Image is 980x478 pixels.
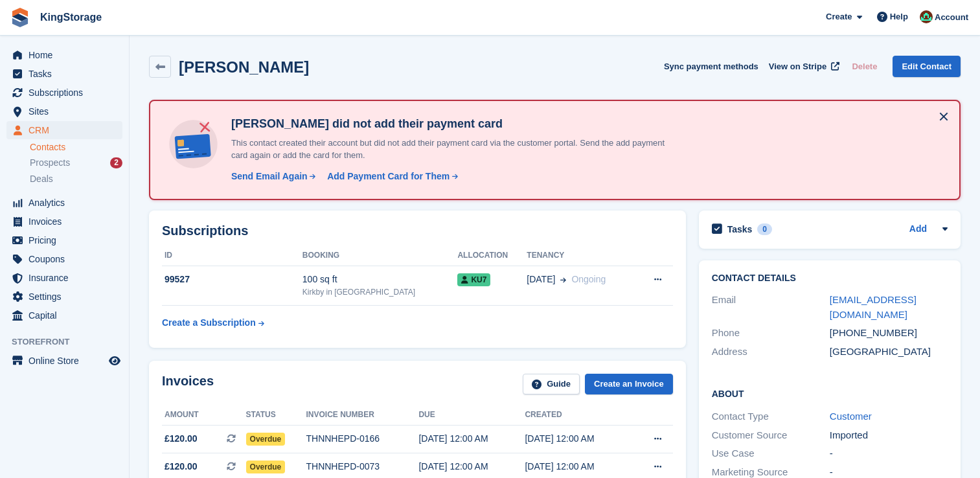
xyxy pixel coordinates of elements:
a: View on Stripe [764,56,842,77]
div: [DATE] 12:00 AM [418,460,525,473]
th: ID [162,245,302,266]
a: Customer [830,411,872,422]
a: Preview store [107,353,122,369]
div: 100 sq ft [302,273,458,286]
span: Overdue [246,461,286,473]
div: [PHONE_NUMBER] [830,326,948,341]
h4: [PERSON_NAME] did not add their payment card [226,117,679,131]
div: Use Case [712,446,830,461]
a: Add Payment Card for Them [322,170,459,183]
span: Insurance [28,269,106,287]
p: This contact created their account but did not add their payment card via the customer portal. Se... [226,137,679,162]
div: Customer Source [712,428,830,443]
h2: Subscriptions [162,223,673,238]
div: Imported [830,428,948,443]
img: no-card-linked-e7822e413c904bf8b177c4d89f31251c4716f9871600ec3ca5bfc59e148c83f4.svg [166,117,221,172]
h2: Tasks [727,223,753,235]
a: Create an Invoice [585,374,673,395]
div: - [830,446,948,461]
span: Capital [28,306,106,324]
img: John King [920,10,933,23]
div: Address [712,345,830,359]
div: Create a Subscription [162,316,256,330]
span: Online Store [28,352,106,370]
span: Storefront [12,336,129,348]
span: £120.00 [165,432,198,446]
div: [DATE] 12:00 AM [525,460,631,473]
a: Edit Contact [893,56,961,77]
a: Add [909,222,927,237]
a: menu [6,194,122,212]
th: Allocation [457,245,527,266]
div: Contact Type [712,409,830,424]
span: KU7 [457,273,490,286]
div: [DATE] 12:00 AM [418,432,525,446]
span: Ongoing [571,274,606,284]
a: Contacts [30,141,122,154]
span: View on Stripe [769,60,826,73]
a: KingStorage [35,6,107,28]
h2: Contact Details [712,273,948,284]
div: [GEOGRAPHIC_DATA] [830,345,948,359]
span: Subscriptions [28,84,106,102]
h2: [PERSON_NAME] [179,58,309,76]
span: Tasks [28,65,106,83]
div: THNNHEPD-0073 [306,460,418,473]
span: Create [826,10,852,23]
a: menu [6,352,122,370]
span: Deals [30,173,53,185]
th: Due [418,405,525,426]
th: Invoice number [306,405,418,426]
a: menu [6,121,122,139]
a: menu [6,269,122,287]
button: Delete [847,56,882,77]
th: Booking [302,245,458,266]
a: menu [6,102,122,120]
span: Help [890,10,908,23]
a: menu [6,288,122,306]
a: menu [6,250,122,268]
a: menu [6,231,122,249]
h2: About [712,387,948,400]
a: menu [6,84,122,102]
th: Created [525,405,631,426]
a: menu [6,46,122,64]
span: Overdue [246,433,286,446]
span: Sites [28,102,106,120]
span: Home [28,46,106,64]
span: CRM [28,121,106,139]
span: Prospects [30,157,70,169]
a: Deals [30,172,122,186]
a: [EMAIL_ADDRESS][DOMAIN_NAME] [830,294,917,320]
a: Create a Subscription [162,311,264,335]
div: Kirkby in [GEOGRAPHIC_DATA] [302,286,458,298]
a: menu [6,65,122,83]
span: Account [935,11,968,24]
img: stora-icon-8386f47178a22dfd0bd8f6a31ec36ba5ce8667c1dd55bd0f319d3a0aa187defe.svg [10,8,30,27]
div: Send Email Again [231,170,308,183]
span: [DATE] [527,273,555,286]
div: [DATE] 12:00 AM [525,432,631,446]
a: Prospects 2 [30,156,122,170]
div: THNNHEPD-0166 [306,432,418,446]
a: Guide [523,374,580,395]
span: Coupons [28,250,106,268]
th: Tenancy [527,245,635,266]
div: Email [712,293,830,322]
div: Add Payment Card for Them [327,170,450,183]
span: £120.00 [165,460,198,473]
div: 0 [757,223,772,235]
div: Phone [712,326,830,341]
span: Analytics [28,194,106,212]
span: Pricing [28,231,106,249]
a: menu [6,212,122,231]
span: Settings [28,288,106,306]
span: Invoices [28,212,106,231]
div: 99527 [162,273,302,286]
th: Status [246,405,306,426]
a: menu [6,306,122,324]
div: 2 [110,157,122,168]
button: Sync payment methods [664,56,758,77]
th: Amount [162,405,246,426]
h2: Invoices [162,374,214,395]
